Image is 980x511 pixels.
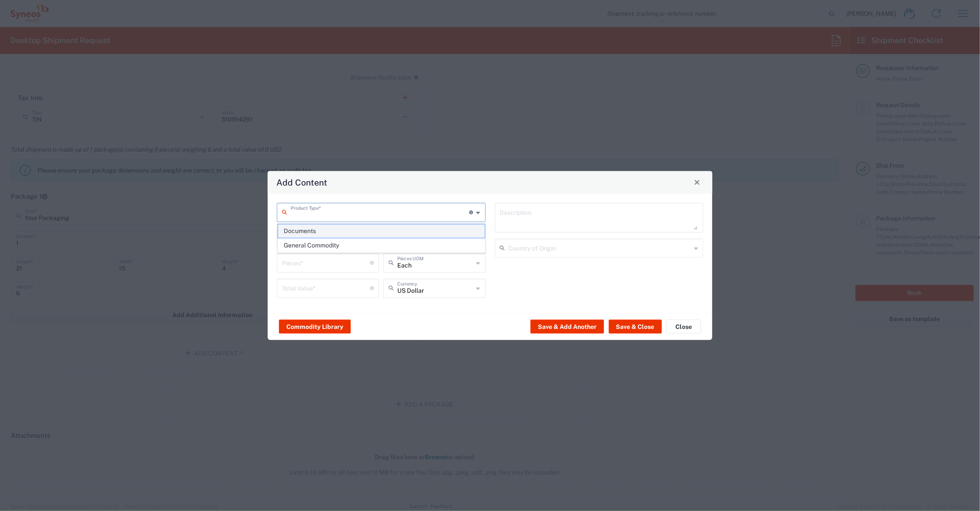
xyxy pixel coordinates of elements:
button: Save & Add Another [530,320,604,334]
span: General Commodity [278,239,485,252]
button: Close [691,176,703,188]
button: Close [666,320,701,334]
button: Commodity Library [279,320,351,334]
button: Save & Close [609,320,662,334]
h4: Add Content [277,176,328,189]
span: Documents [278,224,485,238]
